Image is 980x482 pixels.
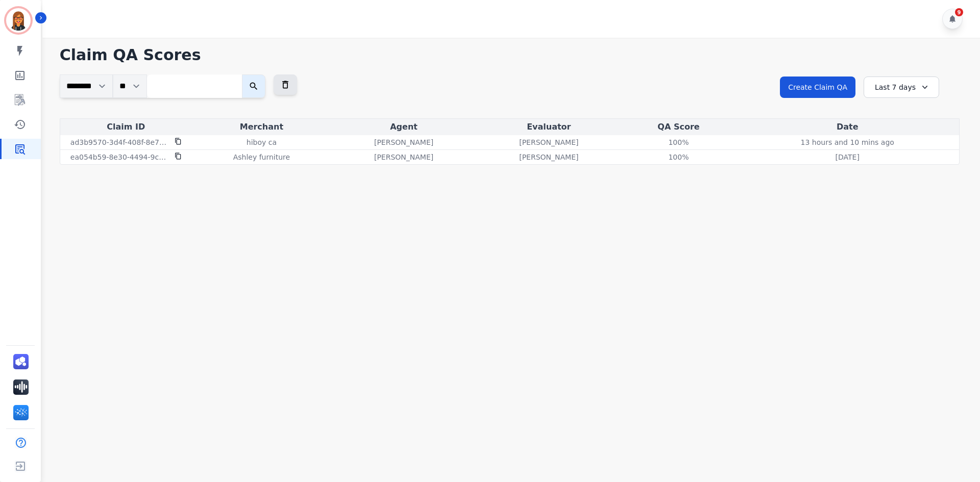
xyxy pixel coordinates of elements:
img: Bordered avatar [6,8,31,33]
p: [PERSON_NAME] [519,152,578,162]
div: Date [738,121,957,133]
div: 9 [955,8,963,16]
div: Claim ID [62,121,190,133]
div: Merchant [194,121,329,133]
p: ea054b59-8e30-4494-9c38-78dc2a6e49d4 [70,152,168,162]
p: [PERSON_NAME] [374,152,433,162]
p: [DATE] [836,152,860,162]
p: 13 hours and 10 mins ago [801,137,894,147]
div: Last 7 days [864,77,939,98]
p: ad3b9570-3d4f-408f-8e7c-626c0617c8fa [70,137,168,147]
div: QA Score [623,121,733,133]
div: 100% [655,152,701,162]
p: [PERSON_NAME] [374,137,433,147]
div: Agent [333,121,474,133]
div: 100% [655,137,701,147]
div: Evaluator [478,121,619,133]
p: hiboy ca [247,137,277,147]
button: Create Claim QA [780,77,855,98]
p: Ashley furniture [233,152,290,162]
h1: Claim QA Scores [60,46,960,64]
p: [PERSON_NAME] [519,137,578,147]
